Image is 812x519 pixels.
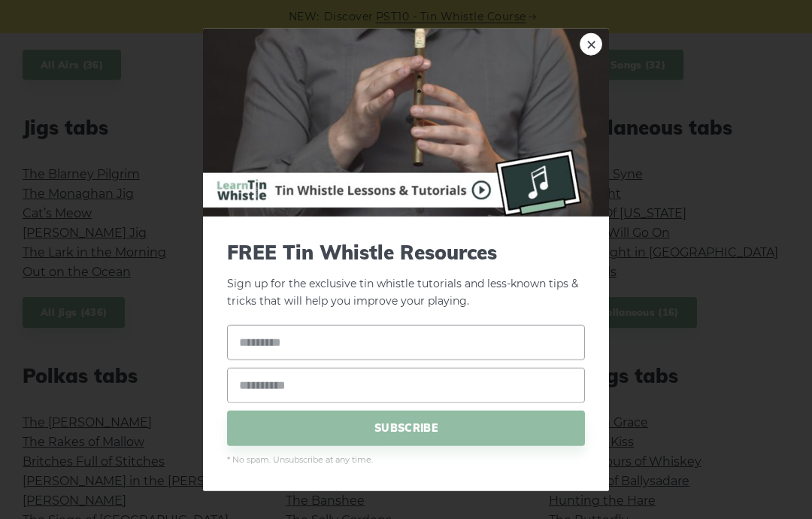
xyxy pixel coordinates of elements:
[227,241,585,310] p: Sign up for the exclusive tin whistle tutorials and less-known tips & tricks that will help you i...
[203,29,609,217] img: Tin Whistle Buying Guide Preview
[227,453,585,466] span: * No spam. Unsubscribe at any time.
[227,410,585,445] span: SUBSCRIBE
[227,241,585,264] span: FREE Tin Whistle Resources
[580,33,602,56] a: ×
